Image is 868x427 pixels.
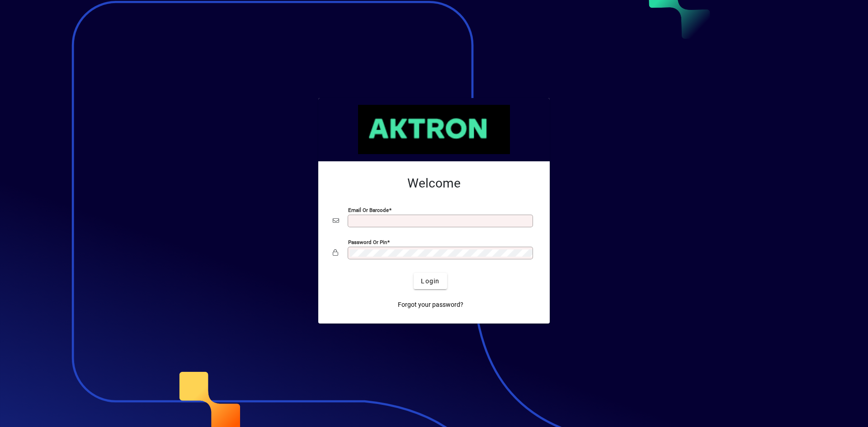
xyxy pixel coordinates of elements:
span: Login [421,277,439,286]
button: Login [414,273,447,289]
h2: Welcome [333,176,535,191]
mat-label: Password or Pin [348,239,387,245]
span: Forgot your password? [398,300,463,310]
a: Forgot your password? [394,296,467,313]
mat-label: Email or Barcode [348,207,389,213]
